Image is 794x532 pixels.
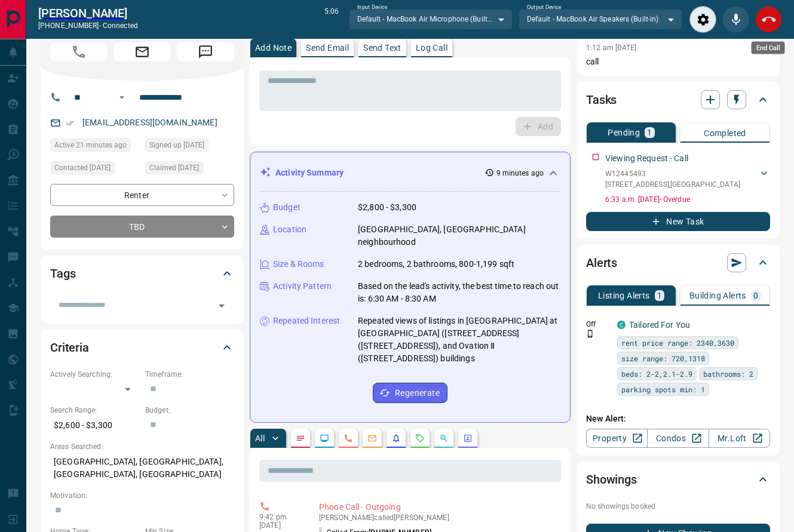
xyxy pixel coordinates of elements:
[145,161,234,178] div: Sat Sep 20 2025
[586,465,770,494] div: Showings
[586,501,770,512] p: No showings booked
[259,513,301,521] p: 9:42 pm
[259,521,301,530] p: [DATE]
[149,139,204,151] span: Signed up [DATE]
[722,6,749,33] div: Mute
[586,212,770,231] button: New Task
[621,368,692,380] span: beds: 2-2,2.1-2.9
[273,258,324,270] p: Size & Rooms
[50,338,89,357] h2: Criteria
[586,253,617,272] h2: Alerts
[50,416,139,435] p: $2,600 - $3,300
[586,248,770,277] div: Alerts
[416,44,447,52] p: Log Call
[439,433,449,443] svg: Opportunities
[275,167,344,179] p: Activity Summary
[586,429,648,448] a: Property
[415,433,425,443] svg: Requests
[145,369,234,380] p: Timeframe:
[496,168,544,179] p: 9 minutes ago
[373,383,447,403] button: Regenerate
[50,216,234,238] div: TBD
[647,128,652,137] p: 1
[617,321,626,329] div: condos.ca
[586,413,770,425] p: New Alert:
[66,119,74,127] svg: Email Verified
[753,291,758,300] p: 0
[50,452,234,484] p: [GEOGRAPHIC_DATA], [GEOGRAPHIC_DATA], [GEOGRAPHIC_DATA], [GEOGRAPHIC_DATA]
[519,9,682,29] div: Default - MacBook Air Speakers (Built-in)
[50,369,139,380] p: Actively Searching:
[621,352,705,364] span: size range: 720,1318
[657,291,662,300] p: 1
[115,90,129,104] button: Open
[709,429,770,448] a: Mr.Loft
[586,56,770,68] p: call
[586,90,617,109] h2: Tasks
[755,6,782,33] div: End Call
[50,441,234,452] p: Areas Searched:
[647,429,709,448] a: Condos
[358,201,416,214] p: $2,800 - $3,300
[689,291,746,300] p: Building Alerts
[50,139,139,155] div: Sun Oct 12 2025
[608,128,640,137] p: Pending
[629,320,690,330] a: Tailored For You
[704,129,746,137] p: Completed
[605,166,770,192] div: W12445493[STREET_ADDRESS],[GEOGRAPHIC_DATA]
[358,258,514,270] p: 2 bedrooms, 2 bathrooms, 800-1,199 sqft
[621,383,705,395] span: parking spots min: 1
[82,118,217,127] a: [EMAIL_ADDRESS][DOMAIN_NAME]
[50,490,234,501] p: Motivation:
[145,139,234,155] div: Tue Jul 16 2024
[213,297,230,314] button: Open
[145,405,234,416] p: Budget:
[273,201,301,214] p: Budget
[358,315,560,365] p: Repeated views of listings in [GEOGRAPHIC_DATA] at [GEOGRAPHIC_DATA] ([STREET_ADDRESS] ([STREET_A...
[586,44,637,52] p: 1:12 am [DATE]
[586,85,770,114] div: Tasks
[54,139,127,151] span: Active 21 minutes ago
[344,433,353,443] svg: Calls
[605,179,740,190] p: [STREET_ADDRESS] , [GEOGRAPHIC_DATA]
[703,368,753,380] span: bathrooms: 2
[50,161,139,178] div: Sat Sep 20 2025
[255,434,265,442] p: All
[363,44,401,52] p: Send Text
[38,6,138,20] h2: [PERSON_NAME]
[324,6,339,33] p: 5:06
[527,4,561,11] label: Output Device
[50,405,139,416] p: Search Range:
[50,42,108,61] span: Call
[367,433,377,443] svg: Emails
[296,433,305,443] svg: Notes
[357,4,388,11] label: Input Device
[605,194,770,205] p: 6:33 a.m. [DATE] - Overdue
[260,162,560,184] div: Activity Summary9 minutes ago
[689,6,716,33] div: Audio Settings
[319,501,556,513] p: Phone Call - Outgoing
[605,152,688,165] p: Viewing Request - Call
[391,433,401,443] svg: Listing Alerts
[598,291,650,300] p: Listing Alerts
[50,259,234,288] div: Tags
[752,42,785,54] div: End Call
[358,223,560,248] p: [GEOGRAPHIC_DATA], [GEOGRAPHIC_DATA] neighbourhood
[605,168,740,179] p: W12445493
[273,280,332,293] p: Activity Pattern
[103,21,138,30] span: connected
[349,9,513,29] div: Default - MacBook Air Microphone (Built-in)
[621,337,734,349] span: rent price range: 2340,3630
[586,319,610,330] p: Off
[320,433,329,443] svg: Lead Browsing Activity
[177,42,234,61] span: Message
[50,264,75,283] h2: Tags
[273,223,306,236] p: Location
[54,162,111,174] span: Contacted [DATE]
[38,20,138,31] p: [PHONE_NUMBER] -
[50,184,234,206] div: Renter
[306,44,349,52] p: Send Email
[586,470,637,489] h2: Showings
[50,333,234,362] div: Criteria
[586,330,594,338] svg: Push Notification Only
